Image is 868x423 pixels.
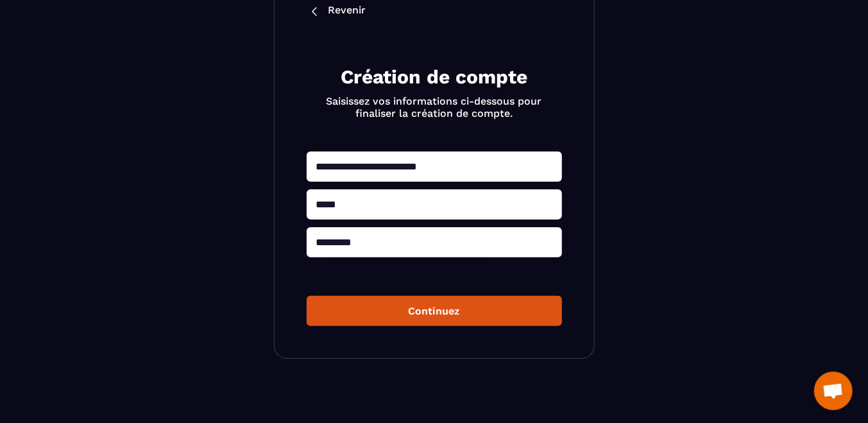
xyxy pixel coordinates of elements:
img: back [307,4,322,19]
button: Continuez [307,296,562,326]
p: Revenir [328,4,366,19]
p: Saisissez vos informations ci-dessous pour finaliser la création de compte. [322,95,547,119]
a: Ouvrir le chat [814,372,853,410]
a: Revenir [307,4,562,19]
h2: Création de compte [322,64,547,90]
